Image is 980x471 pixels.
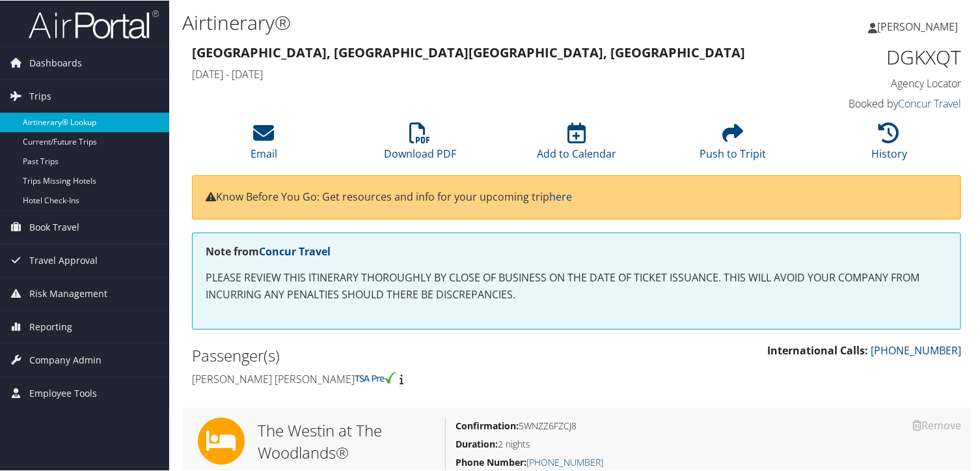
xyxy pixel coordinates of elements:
[29,377,97,409] span: Employee Tools
[206,188,947,205] p: Know Before You Go: Get resources and info for your upcoming trip
[258,419,435,463] h2: The Westin at The Woodlands®
[29,79,51,112] span: Trips
[537,129,616,160] a: Add to Calendar
[384,129,456,160] a: Download PDF
[549,189,572,203] a: here
[877,19,958,33] span: [PERSON_NAME]
[868,7,971,46] a: [PERSON_NAME]
[192,344,567,366] h2: Passenger(s)
[182,8,708,36] h1: Airtinerary®
[456,419,961,432] h5: 5WNZZ6FZCJ8
[783,96,961,110] h4: Booked by
[871,129,907,160] a: History
[251,129,277,160] a: Email
[898,96,961,110] a: Concur Travel
[783,76,961,90] h4: Agency Locator
[456,437,961,450] h5: 2 nights
[192,43,745,61] strong: [GEOGRAPHIC_DATA], [GEOGRAPHIC_DATA] [GEOGRAPHIC_DATA], [GEOGRAPHIC_DATA]
[192,371,567,386] h4: [PERSON_NAME] [PERSON_NAME]
[29,210,79,243] span: Book Travel
[767,343,868,357] strong: International Calls:
[871,343,961,357] a: [PHONE_NUMBER]
[29,46,82,79] span: Dashboards
[783,43,961,70] h1: DGKXQT
[192,66,764,81] h4: [DATE] - [DATE]
[456,437,498,450] strong: Duration:
[206,269,947,302] p: PLEASE REVIEW THIS ITINERARY THOROUGHLY BY CLOSE OF BUSINESS ON THE DATE OF TICKET ISSUANCE. THIS...
[29,244,98,276] span: Travel Approval
[526,455,603,468] a: [PHONE_NUMBER]
[29,8,159,39] img: airportal-logo.png
[912,418,961,432] a: Remove
[456,455,526,468] strong: Phone Number:
[700,129,766,160] a: Push to Tripit
[29,277,107,309] span: Risk Management
[29,310,72,343] span: Reporting
[456,419,519,431] strong: Confirmation:
[206,244,331,258] strong: Note from
[355,371,397,383] img: tsa-precheck.png
[259,244,331,258] a: Concur Travel
[29,343,102,376] span: Company Admin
